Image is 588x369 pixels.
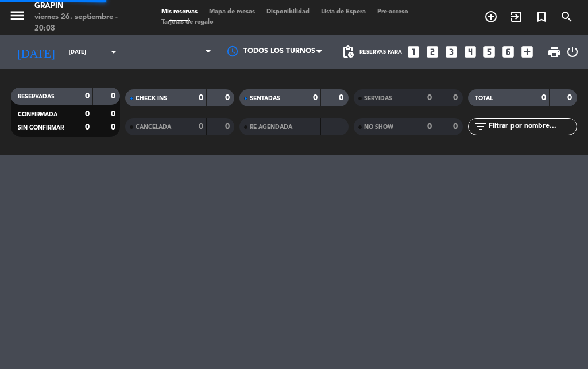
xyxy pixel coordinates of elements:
strong: 0 [111,110,118,118]
span: SENTADAS [250,96,280,101]
strong: 0 [453,123,460,131]
strong: 0 [427,94,432,102]
i: exit_to_app [509,10,523,24]
input: Filtrar por nombre... [488,120,577,133]
i: looks_two [425,44,440,59]
i: power_settings_new [566,45,579,59]
strong: 0 [199,123,203,131]
span: NO SHOW [364,124,393,130]
span: CONFIRMADA [18,112,57,117]
span: Mapa de mesas [203,9,261,15]
span: Disponibilidad [261,9,315,15]
span: CHECK INS [136,96,167,101]
div: GRAPIN [34,1,138,12]
i: looks_3 [444,44,459,59]
strong: 0 [199,94,203,102]
strong: 0 [225,94,232,102]
i: menu [9,7,26,24]
strong: 0 [111,123,118,131]
strong: 0 [85,123,90,131]
div: viernes 26. septiembre - 20:08 [34,12,138,34]
span: CANCELADA [136,124,171,130]
span: Mis reservas [156,9,203,15]
i: turned_in_not [535,10,548,24]
span: pending_actions [341,45,355,59]
strong: 0 [111,92,118,100]
span: RESERVADAS [18,94,55,100]
span: Pre-acceso [372,9,414,15]
i: search [560,10,574,24]
strong: 0 [85,92,90,100]
i: looks_6 [501,44,516,59]
strong: 0 [339,94,346,102]
i: add_circle_outline [484,10,498,24]
span: Reservas para [359,49,402,55]
i: add_box [520,44,535,59]
strong: 0 [225,123,232,131]
strong: 0 [567,94,574,102]
strong: 0 [85,110,90,118]
span: RE AGENDADA [250,124,292,130]
button: menu [9,7,26,28]
i: filter_list [474,120,488,134]
strong: 0 [313,94,318,102]
i: looks_5 [482,44,497,59]
i: looks_4 [463,44,478,59]
i: [DATE] [9,40,63,63]
span: Lista de Espera [315,9,372,15]
div: LOG OUT [566,35,579,69]
strong: 0 [541,94,546,102]
span: print [547,45,561,59]
strong: 0 [427,123,432,131]
span: TOTAL [475,96,493,101]
span: SIN CONFIRMAR [18,125,64,131]
i: looks_one [406,44,421,59]
span: SERVIDAS [364,96,392,101]
i: arrow_drop_down [107,45,121,59]
span: Tarjetas de regalo [156,19,219,25]
strong: 0 [453,94,460,102]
